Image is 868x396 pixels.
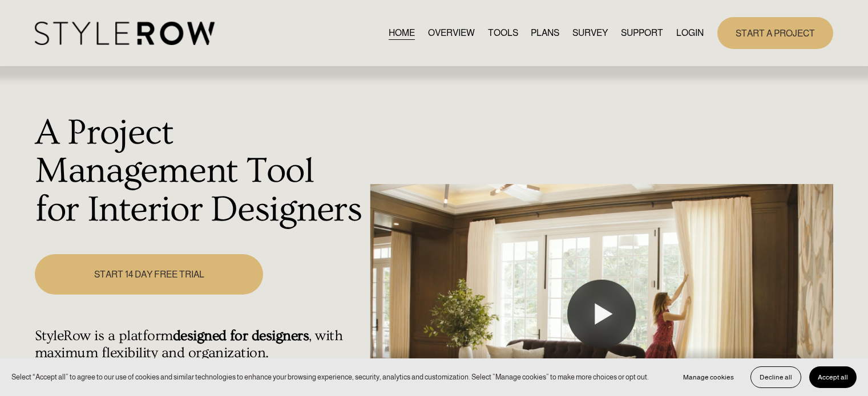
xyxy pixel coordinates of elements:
[35,328,364,362] h4: StyleRow is a platform , with maximum flexibility and organization.
[35,22,215,45] img: StyleRow
[809,366,857,388] button: Accept all
[567,280,636,348] button: Play
[35,254,263,295] a: START 14 DAY FREE TRIAL
[428,25,475,40] a: OVERVIEW
[389,25,415,40] a: HOME
[35,114,364,230] h1: A Project Management Tool for Interior Designers
[760,373,792,381] span: Decline all
[676,25,704,40] a: LOGIN
[750,366,801,388] button: Decline all
[531,25,559,40] a: PLANS
[488,25,518,40] a: TOOLS
[717,17,833,48] a: START A PROJECT
[11,371,649,382] p: Select “Accept all” to agree to our use of cookies and similar technologies to enhance your brows...
[621,26,663,40] span: SUPPORT
[818,373,848,381] span: Accept all
[621,25,663,40] a: folder dropdown
[572,25,608,40] a: SURVEY
[173,328,309,344] strong: designed for designers
[683,373,734,381] span: Manage cookies
[675,366,742,388] button: Manage cookies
